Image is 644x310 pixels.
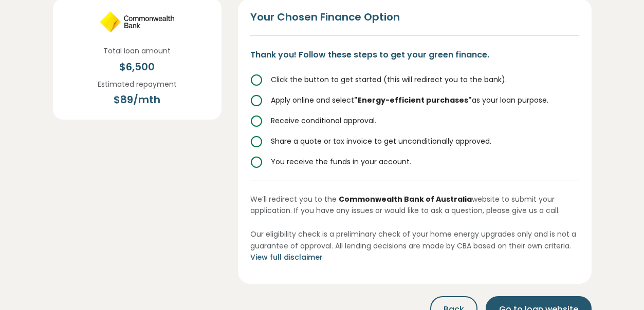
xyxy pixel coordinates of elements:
[271,157,411,167] span: You receive the funds in your account.
[339,194,472,204] strong: Commonwealth Bank of Australia
[98,92,177,107] div: $ 89 /mth
[250,11,579,36] h2: Your Chosen Finance Option
[271,136,491,146] span: Share a quote or tax invoice to get unconditionally approved.
[271,95,548,105] span: Apply online and select as your loan purpose.
[99,11,176,33] img: CommBank - Home energy loan
[103,45,171,56] p: Total loan amount
[250,48,579,62] p: Thank you! Follow these steps to get your green finance.
[250,181,579,217] p: We’ll redirect you to the website to submit your application. If you have any issues or would lik...
[250,251,323,263] button: View full disclaimer
[354,95,472,105] strong: "Energy-efficient purchases"
[98,79,177,90] p: Estimated repayment
[250,228,579,263] p: Our eligibility check is a preliminary check of your home energy upgrades only and is not a guara...
[103,59,171,74] div: $ 6,500
[271,115,376,126] span: Receive conditional approval.
[271,74,507,85] span: Click the button to get started (this will redirect you to the bank).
